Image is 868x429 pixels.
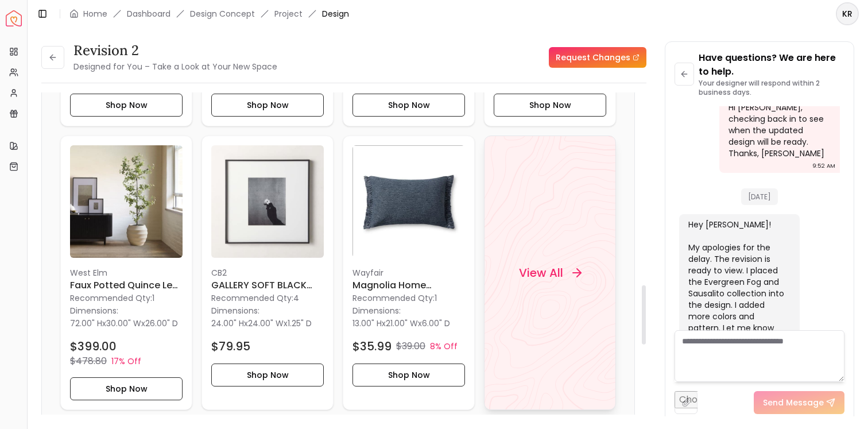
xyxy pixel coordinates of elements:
[70,318,178,329] p: x x
[288,318,312,329] span: 1.25" D
[352,279,465,292] h6: Magnolia Home [PERSON_NAME] Throw Pillow
[352,267,465,279] p: Wayfair
[519,265,563,281] h4: View All
[83,8,107,20] a: Home
[70,267,183,279] p: West Elm
[211,145,324,258] img: GALLERY SOFT BLACK PICTURE FRAME WITH WHITE MAT image
[322,8,349,20] span: Design
[422,318,450,329] span: 6.00" D
[484,136,616,410] a: View All
[69,8,349,20] nav: breadcrumb
[248,318,284,329] span: 24.00" W
[837,3,858,24] span: KR
[699,51,844,79] p: Have questions? We are here to help.
[70,145,183,258] img: Faux Potted Quince Leaf Tree only Plant image
[836,2,859,25] button: KR
[145,318,178,329] span: 26.00" D
[70,292,183,304] p: Recommended Qty: 1
[688,219,788,345] div: Hey [PERSON_NAME]! My apologies for the delay. The revision is ready to view. I placed the Evergr...
[70,354,107,368] p: $478.80
[211,338,250,354] h4: $79.95
[494,94,606,117] button: Shop Now
[352,318,450,329] p: x x
[211,318,244,329] span: 24.00" H
[70,318,102,329] span: 72.00" H
[73,41,277,60] h3: Revision 2
[699,79,844,97] p: Your designer will respond within 2 business days.
[127,8,170,20] a: Dashboard
[352,364,465,387] button: Shop Now
[352,304,401,318] p: Dimensions:
[274,8,303,20] a: Project
[70,304,118,318] p: Dimensions:
[728,102,828,159] div: Hi [PERSON_NAME], checking back in to see when the updated design will be ready. Thanks, [PERSON_...
[352,292,465,304] p: Recommended Qty: 1
[70,338,117,354] h4: $399.00
[6,10,22,26] img: Spacejoy Logo
[352,145,465,258] img: Magnolia Home Jett Throw Pillow image
[70,377,183,400] button: Shop Now
[60,136,192,410] a: Faux Potted Quince Leaf Tree only Plant imageWest ElmFaux Potted Quince Leaf Tree only PlantRecom...
[70,94,183,117] button: Shop Now
[352,338,392,354] h4: $35.99
[211,279,324,292] h6: GALLERY SOFT BLACK PICTURE FRAME WITH WHITE MAT
[211,94,324,117] button: Shop Now
[430,341,458,352] p: 8% Off
[812,160,835,172] div: 9:52 AM
[201,136,334,410] a: GALLERY SOFT BLACK PICTURE FRAME WITH WHITE MAT imageCB2GALLERY SOFT BLACK PICTURE FRAME WITH WHI...
[111,355,141,367] p: 17% Off
[352,94,465,117] button: Shop Now
[211,267,324,279] p: CB2
[549,47,646,68] a: Request Changes
[352,318,382,329] span: 13.00" H
[70,279,183,292] h6: Faux Potted Quince Leaf Tree only Plant
[201,136,334,410] div: GALLERY SOFT BLACK PICTURE FRAME WITH WHITE MAT
[211,292,324,304] p: Recommended Qty: 4
[741,188,778,205] span: [DATE]
[396,339,425,353] p: $39.00
[6,10,22,26] a: Spacejoy
[386,318,418,329] span: 21.00" W
[211,364,324,387] button: Shop Now
[60,136,192,410] div: Faux Potted Quince Leaf Tree only Plant
[343,136,475,410] div: Magnolia Home Jett Throw Pillow
[343,136,475,410] a: Magnolia Home Jett Throw Pillow imageWayfairMagnolia Home [PERSON_NAME] Throw PillowRecommended Q...
[211,318,312,329] p: x x
[211,304,259,318] p: Dimensions:
[190,8,255,20] li: Design Concept
[73,61,277,72] small: Designed for You – Take a Look at Your New Space
[106,318,141,329] span: 30.00" W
